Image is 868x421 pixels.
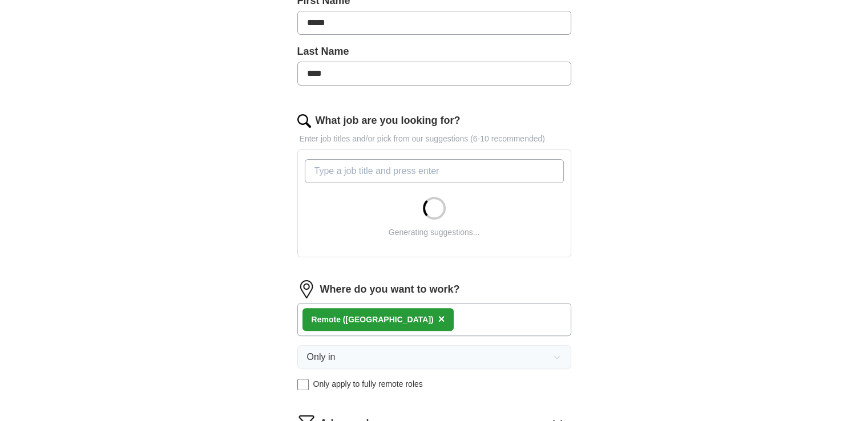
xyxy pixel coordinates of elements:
button: × [438,311,445,328]
input: Type a job title and press enter [305,159,564,183]
div: Remote ([GEOGRAPHIC_DATA]) [312,314,434,326]
label: What job are you looking for? [316,113,461,128]
span: × [438,313,445,325]
div: Generating suggestions... [389,226,480,238]
p: Enter job titles and/or pick from our suggestions (6-10 recommended) [297,133,571,145]
label: Where do you want to work? [320,282,460,297]
img: location.png [297,280,316,298]
input: Only apply to fully remote roles [297,379,309,390]
label: Last Name [297,44,571,59]
span: Only in [307,350,336,364]
img: search.png [297,114,311,128]
span: Only apply to fully remote roles [313,378,423,390]
button: Only in [297,345,571,369]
